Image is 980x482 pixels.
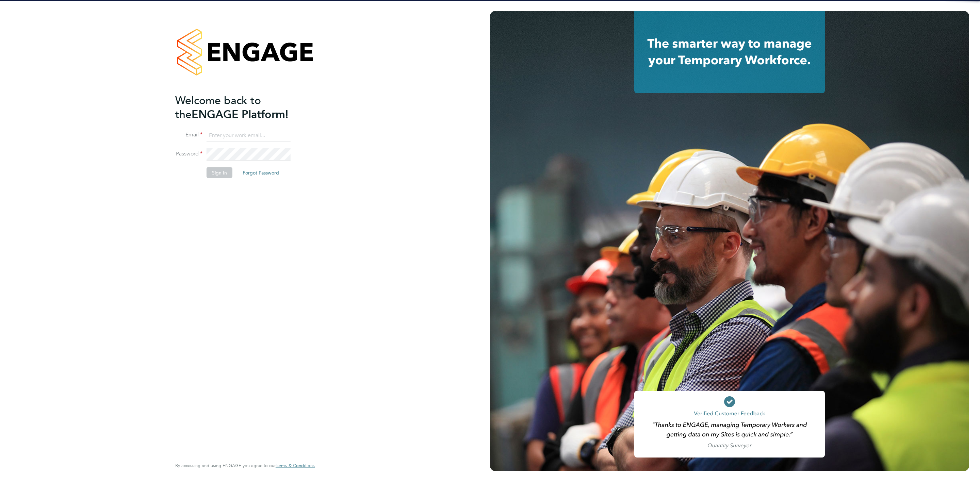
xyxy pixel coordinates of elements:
[175,93,308,121] h2: ENGAGE Platform!
[237,167,284,178] button: Forgot Password
[207,167,232,178] button: Sign In
[207,129,291,142] input: Enter your work email...
[276,463,315,468] a: Terms & Conditions
[175,94,261,121] span: Welcome back to the
[175,131,202,138] label: Email
[175,150,202,157] label: Password
[175,463,315,468] span: By accessing and using ENGAGE you agree to our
